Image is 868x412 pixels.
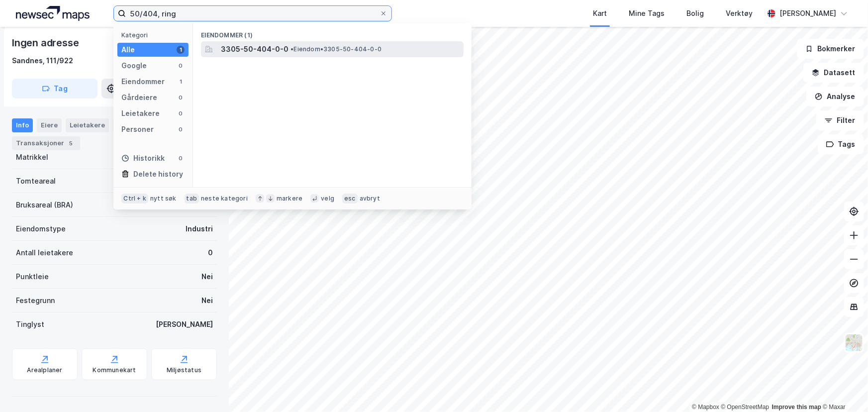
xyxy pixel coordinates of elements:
[121,107,160,119] div: Leietakere
[93,366,136,374] div: Kommunekart
[185,194,199,204] div: tab
[797,39,864,59] button: Bokmerker
[126,6,380,21] input: Søk på adresse, matrikkel, gårdeiere, leietakere eller personer
[177,78,185,86] div: 1
[277,195,302,203] div: markere
[121,44,135,56] div: Alle
[12,35,81,51] div: Ingen adresse
[177,46,185,54] div: 1
[12,55,73,67] div: Sandnes, 111/922
[692,404,719,411] a: Mapbox
[121,76,165,88] div: Eiendommer
[150,195,177,203] div: nytt søk
[12,136,80,150] div: Transaksjoner
[629,7,665,19] div: Mine Tags
[193,23,472,41] div: Eiendommer (1)
[818,364,868,412] div: Kontrollprogram for chat
[121,92,157,103] div: Gårdeiere
[113,118,150,132] div: Datasett
[177,62,185,70] div: 0
[221,43,289,55] span: 3305-50-404-0-0
[201,195,248,203] div: neste kategori
[201,271,213,283] div: Nei
[360,195,380,203] div: avbryt
[16,6,90,21] img: logo.a4113a55bc3d86da70a041830d287a7e.svg
[772,404,821,411] a: Improve this map
[290,45,293,53] span: •
[686,7,704,19] div: Bolig
[16,247,73,259] div: Antall leietakere
[177,94,185,102] div: 0
[121,60,147,72] div: Google
[803,63,864,83] button: Datasett
[816,110,864,130] button: Filter
[845,333,864,352] img: Z
[721,404,770,411] a: OpenStreetMap
[593,7,607,19] div: Kart
[726,7,753,19] div: Verktøy
[16,318,44,330] div: Tinglyst
[806,87,864,106] button: Analyse
[321,195,334,203] div: velg
[12,118,33,132] div: Info
[342,194,358,204] div: esc
[133,168,183,180] div: Delete history
[177,125,185,133] div: 0
[156,318,213,330] div: [PERSON_NAME]
[201,295,213,307] div: Nei
[66,138,76,148] div: 5
[121,123,154,135] div: Personer
[121,194,148,204] div: Ctrl + k
[818,134,864,154] button: Tags
[37,118,62,132] div: Eiere
[16,295,55,307] div: Festegrunn
[16,223,66,235] div: Eiendomstype
[27,366,62,374] div: Arealplaner
[290,45,382,53] span: Eiendom • 3305-50-404-0-0
[121,31,189,39] div: Kategori
[12,79,97,99] button: Tag
[818,364,868,412] iframe: Chat Widget
[16,271,49,283] div: Punktleie
[186,223,213,235] div: Industri
[121,152,165,164] div: Historikk
[16,199,73,211] div: Bruksareal (BRA)
[779,7,836,19] div: [PERSON_NAME]
[16,175,56,187] div: Tomteareal
[177,109,185,117] div: 0
[177,154,185,162] div: 0
[208,247,213,259] div: 0
[16,151,48,163] div: Matrikkel
[167,366,201,374] div: Miljøstatus
[66,118,109,132] div: Leietakere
